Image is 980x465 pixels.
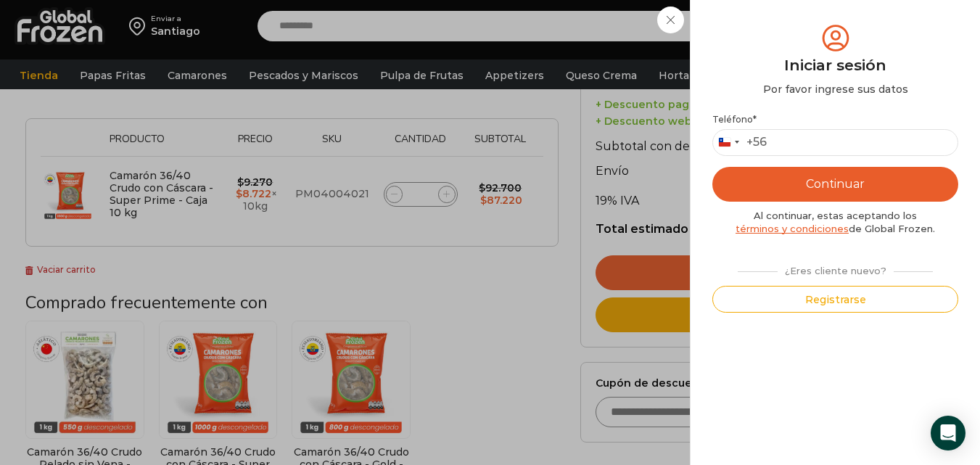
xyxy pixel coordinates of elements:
[712,82,958,96] div: Por favor ingrese sus datos
[730,259,939,278] div: ¿Eres cliente nuevo?
[712,286,958,313] button: Registrarse
[713,130,767,155] button: Selected country
[931,416,965,450] div: Open Intercom Messenger
[819,22,852,54] img: tabler-icon-user-circle.svg
[712,54,958,76] div: Iniciar sesión
[712,114,958,125] label: Teléfono
[712,167,958,202] button: Continuar
[712,209,958,236] div: Al continuar, estas aceptando los de Global Frozen.
[736,223,849,234] a: términos y condiciones
[746,135,767,150] div: +56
